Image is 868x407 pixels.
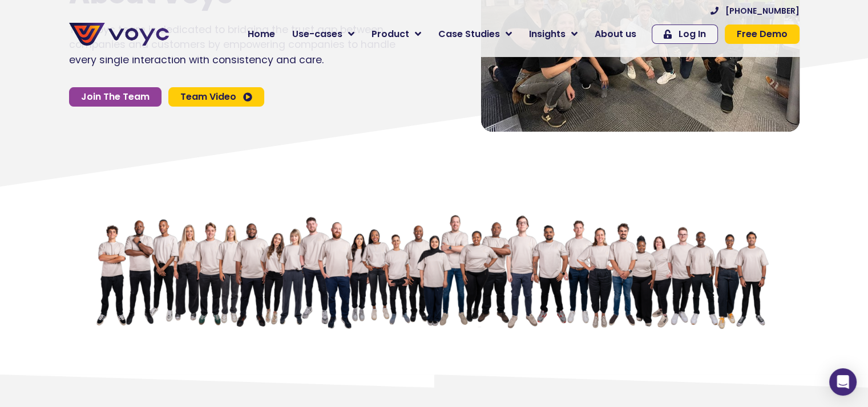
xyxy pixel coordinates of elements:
span: Insights [529,27,566,41]
span: Free Demo [737,30,788,39]
a: Join The Team [69,87,162,107]
span: [PHONE_NUMBER] [725,7,800,15]
span: Home [248,27,275,41]
a: Home [239,23,284,46]
a: Team Video [168,87,264,107]
span: Join The Team [81,92,150,101]
span: Product [372,27,409,41]
span: Case Studies [438,27,500,41]
a: Use-cases [284,23,363,46]
div: Open Intercom Messenger [829,368,857,396]
a: Insights [520,23,586,46]
span: Use-cases [292,27,342,41]
span: Log In [679,30,706,39]
a: Log In [652,25,718,44]
span: Team Video [180,92,236,101]
img: voyc-full-logo [69,23,169,46]
span: About us [595,27,636,41]
a: Product [363,23,430,46]
a: About us [586,23,645,46]
a: Free Demo [725,25,800,44]
a: Case Studies [430,23,520,46]
a: [PHONE_NUMBER] [710,7,800,15]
